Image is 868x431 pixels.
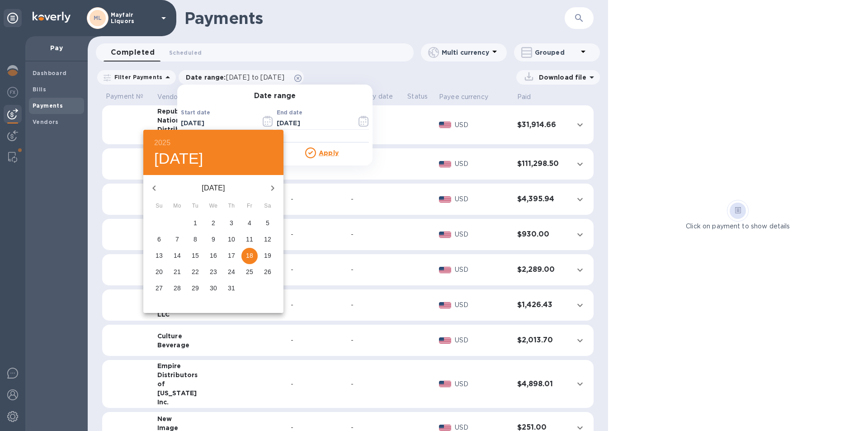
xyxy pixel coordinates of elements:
button: 30 [205,280,222,297]
button: 22 [187,264,203,280]
p: 7 [175,235,179,244]
p: 23 [210,267,217,276]
button: [DATE] [154,149,203,168]
p: 18 [246,251,253,260]
button: 15 [187,248,203,264]
button: 27 [151,280,167,297]
p: 24 [228,267,235,276]
p: 26 [264,267,271,276]
button: 21 [169,264,185,280]
button: 28 [169,280,185,297]
p: 27 [156,284,163,293]
button: 9 [205,232,222,248]
button: 7 [169,232,185,248]
span: Sa [259,202,276,211]
p: [DATE] [165,183,262,194]
button: 10 [223,232,240,248]
button: 20 [151,264,167,280]
p: 19 [264,251,271,260]
p: 8 [193,235,197,244]
button: 4 [241,215,258,232]
button: 12 [259,232,276,248]
button: 23 [205,264,222,280]
p: 20 [156,267,163,276]
span: Su [151,202,167,211]
p: 14 [174,251,181,260]
p: 28 [174,284,181,293]
p: 21 [174,267,181,276]
button: 16 [205,248,222,264]
p: 30 [210,284,217,293]
button: 1 [187,215,203,232]
p: 31 [228,284,235,293]
button: 26 [259,264,276,280]
button: 14 [169,248,185,264]
p: 1 [193,218,197,227]
button: 31 [223,280,240,297]
span: Mo [169,202,185,211]
button: 3 [223,215,240,232]
button: 29 [187,280,203,297]
button: 5 [259,215,276,232]
button: 2025 [154,137,170,149]
p: 13 [156,251,163,260]
button: 2 [205,215,222,232]
button: 18 [241,248,258,264]
p: 29 [192,284,199,293]
p: 25 [246,267,253,276]
span: Th [223,202,240,211]
p: 9 [212,235,215,244]
button: 13 [151,248,167,264]
button: 25 [241,264,258,280]
button: 11 [241,232,258,248]
p: 10 [228,235,235,244]
button: 17 [223,248,240,264]
p: 2 [212,218,215,227]
button: 19 [259,248,276,264]
p: 3 [230,218,233,227]
p: 5 [266,218,269,227]
button: 6 [151,232,167,248]
p: 15 [192,251,199,260]
button: 24 [223,264,240,280]
p: 4 [248,218,251,227]
p: 6 [157,235,161,244]
p: 12 [264,235,271,244]
p: 11 [246,235,253,244]
span: Fr [241,202,258,211]
span: We [205,202,222,211]
p: 22 [192,267,199,276]
p: 17 [228,251,235,260]
span: Tu [187,202,203,211]
p: 16 [210,251,217,260]
button: 8 [187,232,203,248]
